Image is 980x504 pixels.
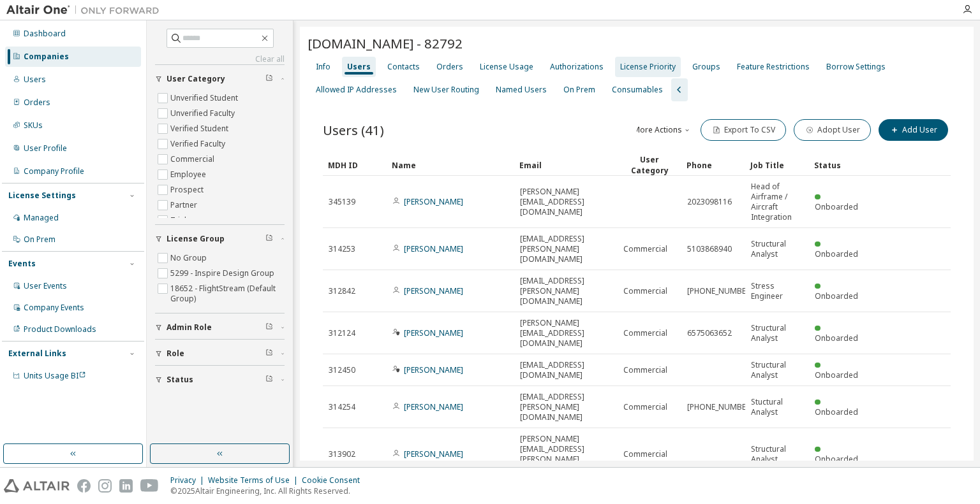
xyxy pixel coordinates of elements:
[623,449,667,459] span: Commercial
[687,155,740,175] div: Phone
[328,155,382,175] div: MDH ID
[24,281,67,291] div: User Events
[815,370,858,380] span: Onboarded
[751,239,803,259] span: Structural Analyst
[167,234,225,244] span: License Group
[329,328,355,338] span: 312124
[404,449,463,459] a: [PERSON_NAME]
[167,322,212,333] span: Admin Role
[701,119,786,141] button: Export To CSV
[751,397,803,417] span: Stuctural Analyst
[155,313,285,342] button: Admin Role
[404,243,463,254] a: [PERSON_NAME]
[404,196,463,207] a: [PERSON_NAME]
[413,85,479,95] div: New User Routing
[24,213,59,223] div: Managed
[612,85,663,95] div: Consumables
[265,349,273,359] span: Clear filter
[8,349,66,359] div: External Links
[751,182,803,222] span: Head of Airframe / Aircraft Integration
[265,322,273,333] span: Clear filter
[170,121,231,136] label: Verified Student
[24,97,50,108] div: Orders
[170,182,206,198] label: Prospect
[329,402,355,412] span: 314254
[687,197,732,207] span: 2023098116
[167,349,184,359] span: Role
[563,85,595,95] div: On Prem
[316,62,330,72] div: Info
[170,198,200,213] label: Partner
[170,136,228,152] label: Verified Faculty
[24,29,66,39] div: Dashboard
[550,62,604,72] div: Authorizations
[620,62,676,72] div: License Priority
[520,392,612,422] span: [EMAIL_ADDRESS][PERSON_NAME][DOMAIN_NAME]
[24,324,96,335] div: Product Downloads
[140,479,159,493] img: youtube.svg
[404,285,463,296] a: [PERSON_NAME]
[687,286,753,296] span: [PHONE_NUMBER]
[794,119,871,141] button: Adopt User
[520,434,612,475] span: [PERSON_NAME][EMAIL_ADDRESS][PERSON_NAME][DOMAIN_NAME]
[737,62,810,72] div: Feature Restrictions
[751,323,803,343] span: Structural Analyst
[404,401,463,412] a: [PERSON_NAME]
[265,234,273,244] span: Clear filter
[24,75,46,85] div: Users
[329,197,355,207] span: 345139
[623,402,667,412] span: Commercial
[815,248,858,259] span: Onboarded
[750,155,804,175] div: Job Title
[520,234,612,264] span: [EMAIL_ADDRESS][PERSON_NAME][DOMAIN_NAME]
[347,62,371,72] div: Users
[519,155,612,175] div: Email
[623,328,667,338] span: Commercial
[208,475,302,486] div: Website Terms of Use
[24,166,84,176] div: Company Profile
[436,62,463,72] div: Orders
[815,454,858,464] span: Onboarded
[170,486,367,496] p: © 2025 Altair Engineering, Inc. All Rights Reserved.
[815,201,858,212] span: Onboarded
[170,90,241,106] label: Unverified Student
[167,74,225,84] span: User Category
[24,120,43,131] div: SKUs
[632,119,693,141] button: More Actions
[24,370,86,381] span: Units Usage BI
[155,225,285,253] button: License Group
[520,360,612,380] span: [EMAIL_ADDRESS][DOMAIN_NAME]
[520,187,612,217] span: [PERSON_NAME][EMAIL_ADDRESS][DOMAIN_NAME]
[520,276,612,306] span: [EMAIL_ADDRESS][PERSON_NAME][DOMAIN_NAME]
[404,364,463,375] a: [PERSON_NAME]
[623,244,667,254] span: Commercial
[98,479,112,493] img: instagram.svg
[687,328,732,338] span: 6575063652
[329,286,355,296] span: 312842
[170,475,208,486] div: Privacy
[815,333,858,343] span: Onboarded
[119,479,133,493] img: linkedin.svg
[480,62,533,72] div: License Usage
[751,281,803,301] span: Stress Engineer
[24,52,69,62] div: Companies
[814,155,868,175] div: Status
[24,303,84,313] div: Company Events
[170,266,277,281] label: 5299 - Inspire Design Group
[265,375,273,385] span: Clear filter
[323,121,384,139] span: Users (41)
[623,286,667,296] span: Commercial
[8,259,36,269] div: Events
[302,475,367,486] div: Cookie Consent
[4,479,70,493] img: altair_logo.svg
[329,449,355,459] span: 313902
[687,244,732,254] span: 5103868940
[879,119,948,141] button: Add User
[815,407,858,417] span: Onboarded
[170,250,209,266] label: No Group
[392,155,509,175] div: Name
[167,375,193,385] span: Status
[170,106,237,121] label: Unverified Faculty
[24,143,67,154] div: User Profile
[316,85,397,95] div: Allowed IP Addresses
